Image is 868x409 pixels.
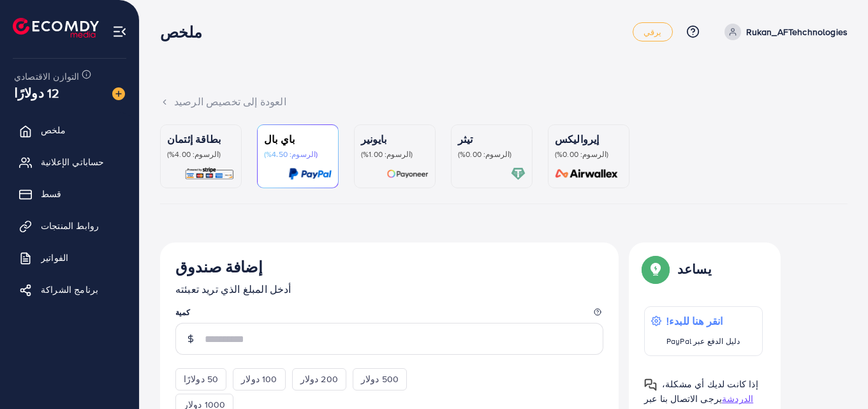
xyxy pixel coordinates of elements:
[746,26,848,38] font: Rukan_AFTehchnologies
[719,24,848,40] a: Rukan_AFTehchnologies
[41,156,105,168] font: حساباتي الإعلانية
[644,378,657,391] img: دليل النوافذ المنبثقة
[288,167,332,181] img: بطاقة
[458,132,473,146] font: تيثر
[112,87,125,100] img: صورة
[112,24,127,39] img: قائمة طعام
[41,283,98,296] font: برنامج الشراكة
[167,132,221,146] font: بطاقة إئتمان
[264,132,295,146] font: باي بال
[300,373,338,385] font: 200 دولار
[41,219,99,232] font: روابط المنتجات
[10,149,129,175] a: حساباتي الإعلانية
[677,260,712,278] font: يساعد
[10,181,129,207] a: قسط
[10,213,129,239] a: روابط المنتجات
[10,245,129,271] a: الفواتير
[14,84,59,102] font: 12 دولارًا
[14,70,80,83] font: التوازن الاقتصادي
[666,314,723,328] font: انقر هنا للبدء!
[633,22,673,41] a: يرقي
[644,26,662,38] font: يرقي
[241,373,277,385] font: 100 دولار
[160,21,203,43] font: ملخص
[167,149,221,160] font: (الرسوم: 4.00%)
[555,132,599,146] font: إيرواليكس
[644,378,758,405] font: إذا كانت لديك أي مشكلة، يرجى الاتصال بنا عبر
[41,188,61,200] font: قسط
[41,251,68,264] font: الفواتير
[264,149,318,160] font: (الرسوم: 4.50%)
[10,277,129,302] a: برنامج الشراكة
[666,336,740,346] font: دليل الدفع عبر PayPal
[184,373,218,385] font: 50 دولارًا
[551,167,622,181] img: بطاقة
[175,282,291,296] font: أدخل المبلغ الذي تريد تعبئته
[184,167,235,181] img: بطاقة
[644,258,667,281] img: دليل النوافذ المنبثقة
[458,149,511,160] font: (الرسوم: 0.00%)
[175,307,191,318] font: كمية
[511,167,526,181] img: بطاقة
[814,352,858,399] iframe: محادثة
[361,132,386,146] font: بايونير
[10,117,129,143] a: ملخص
[386,167,429,181] img: بطاقة
[361,149,413,160] font: (الرسوم: 1.00%)
[555,149,608,160] font: (الرسوم: 0.00%)
[13,18,99,38] img: الشعار
[361,373,399,385] font: 500 دولار
[175,256,263,278] font: إضافة صندوق
[41,124,66,137] font: ملخص
[174,94,286,108] font: العودة إلى تخصيص الرصيد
